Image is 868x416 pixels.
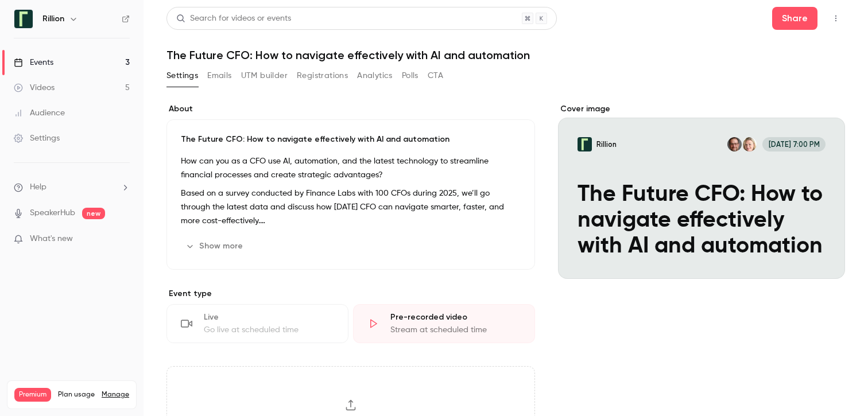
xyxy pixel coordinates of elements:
span: Plan usage [58,390,95,399]
p: Based on a survey conducted by Finance Labs with 100 CFOs during 2025, we’ll go through the lates... [181,186,521,228]
span: new [82,208,105,219]
h6: Rillion [42,13,64,25]
button: Polls [402,67,418,85]
button: Share [772,7,817,30]
section: Cover image [558,103,845,279]
button: Analytics [357,67,393,85]
button: Registrations [297,67,348,85]
span: What's new [30,233,73,245]
div: Live [204,312,334,323]
button: Show more [181,237,250,255]
li: help-dropdown-opener [14,181,130,193]
div: Stream at scheduled time [390,324,521,336]
span: Help [30,181,46,193]
div: Videos [14,82,55,94]
button: Emails [207,67,231,85]
div: Pre-recorded video [390,312,521,323]
h1: The Future CFO: How to navigate effectively with AI and automation [166,48,845,62]
div: Pre-recorded videoStream at scheduled time [353,304,535,343]
p: Event type [166,288,535,300]
div: Settings [14,133,60,144]
a: SpeakerHub [30,207,75,219]
div: Audience [14,107,65,119]
button: Settings [166,67,198,85]
div: LiveGo live at scheduled time [166,304,348,343]
button: CTA [428,67,443,85]
a: Manage [102,390,129,399]
div: Search for videos or events [176,13,291,25]
label: About [166,103,535,115]
button: UTM builder [241,67,288,85]
p: How can you as a CFO use AI, automation, and the latest technology to streamline financial proces... [181,154,521,182]
div: Go live at scheduled time [204,324,334,336]
span: Premium [14,388,51,402]
img: Rillion [14,10,33,28]
div: Events [14,57,53,68]
label: Cover image [558,103,845,115]
p: The Future CFO: How to navigate effectively with AI and automation [181,134,521,145]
